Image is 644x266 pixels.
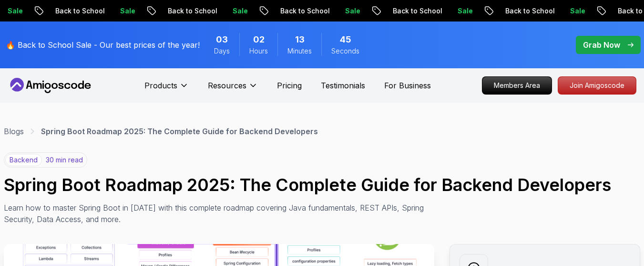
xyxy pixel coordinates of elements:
[253,33,265,46] span: 2 Hours
[340,33,351,46] span: 45 Seconds
[214,46,230,56] span: Days
[144,80,177,91] p: Products
[558,76,636,95] a: Join Amigoscode
[510,6,540,16] p: Sale
[482,77,552,94] p: Members Area
[285,6,315,16] p: Sale
[482,76,552,95] a: Members Area
[208,80,258,99] button: Resources
[384,80,431,91] a: For Business
[208,80,246,91] p: Resources
[295,33,305,46] span: 13 Minutes
[220,6,285,16] p: Back to School
[321,80,365,91] a: Testimonials
[558,77,636,94] p: Join Amigoscode
[5,154,42,166] p: backend
[557,6,622,16] p: Back to School
[397,6,428,16] p: Sale
[287,46,312,56] span: Minutes
[144,80,189,99] button: Products
[107,6,172,16] p: Back to School
[332,6,397,16] p: Back to School
[60,6,90,16] p: Sale
[4,175,640,194] h1: Spring Boot Roadmap 2025: The Complete Guide for Backend Developers
[41,126,318,137] p: Spring Boot Roadmap 2025: The Complete Guide for Backend Developers
[4,202,431,225] p: Learn how to master Spring Boot in [DATE] with this complete roadmap covering Java fundamentals, ...
[331,46,359,56] span: Seconds
[46,155,83,165] p: 30 min read
[216,33,228,46] span: 3 Days
[583,39,620,51] p: Grab Now
[445,6,510,16] p: Back to School
[172,6,203,16] p: Sale
[4,126,24,137] a: Blogs
[277,80,302,91] a: Pricing
[6,39,200,51] p: 🔥 Back to School Sale - Our best prices of the year!
[249,46,268,56] span: Hours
